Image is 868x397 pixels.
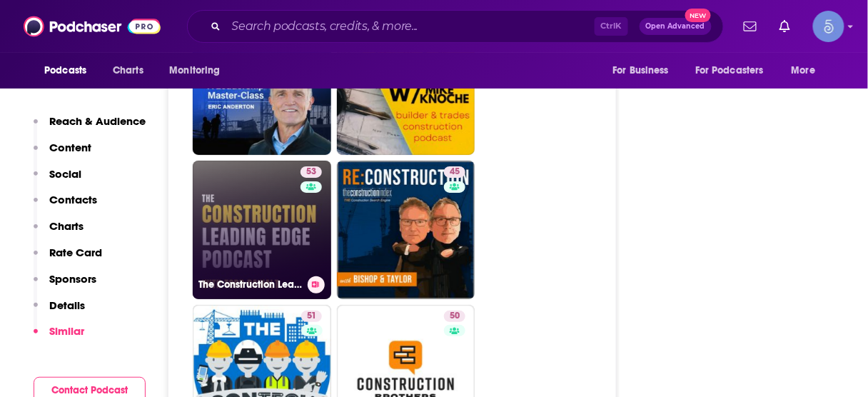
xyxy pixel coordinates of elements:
[337,161,475,299] a: 45
[792,61,816,81] span: More
[193,161,331,299] a: 53The Construction Leading Edge Podcast
[782,57,834,84] button: open menu
[49,324,84,338] p: Similar
[49,193,97,206] p: Contacts
[307,309,316,323] span: 51
[640,18,712,35] button: Open AdvancedNew
[104,57,152,84] a: Charts
[226,15,595,38] input: Search podcasts, credits, & more...
[774,14,796,39] a: Show notifications dropdown
[34,324,84,351] button: Similar
[738,14,762,39] a: Show notifications dropdown
[595,17,628,36] span: Ctrl K
[646,23,705,30] span: Open Advanced
[34,298,85,325] button: Details
[49,167,81,181] p: Social
[49,298,85,312] p: Details
[198,278,302,291] h3: The Construction Leading Edge Podcast
[34,193,97,219] button: Contacts
[34,246,102,272] button: Rate Card
[34,219,84,246] button: Charts
[113,61,143,81] span: Charts
[34,114,146,141] button: Reach & Audience
[602,57,687,84] button: open menu
[169,61,220,81] span: Monitoring
[686,57,784,84] button: open menu
[301,311,322,322] a: 51
[49,246,102,259] p: Rate Card
[306,165,316,179] span: 53
[450,165,460,179] span: 45
[49,114,146,128] p: Reach & Audience
[813,11,844,42] button: Show profile menu
[34,272,96,298] button: Sponsors
[34,141,91,167] button: Content
[301,166,322,178] a: 53
[159,57,238,84] button: open menu
[813,11,844,42] span: Logged in as Spiral5-G1
[24,13,161,40] img: Podchaser - Follow, Share and Rate Podcasts
[187,10,724,43] div: Search podcasts, credits, & more...
[695,61,764,81] span: For Podcasters
[34,167,81,194] button: Social
[44,61,86,81] span: Podcasts
[813,11,844,42] img: User Profile
[444,311,465,322] a: 50
[49,272,96,286] p: Sponsors
[444,166,465,178] a: 45
[49,219,84,233] p: Charts
[685,9,711,22] span: New
[612,61,669,81] span: For Business
[34,57,105,84] button: open menu
[49,141,91,154] p: Content
[450,309,460,323] span: 50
